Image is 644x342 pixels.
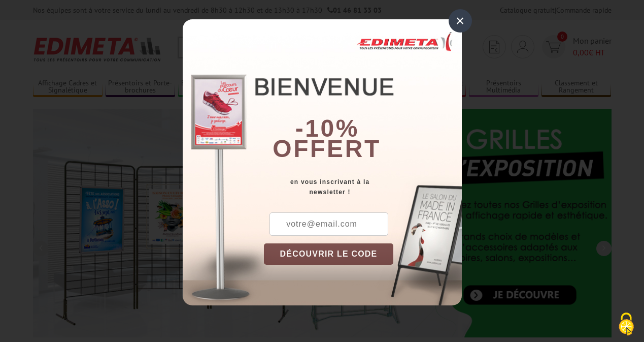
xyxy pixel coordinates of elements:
img: Cookies (fenêtre modale) [614,312,639,337]
button: DÉCOUVRIR LE CODE [264,243,394,265]
button: Cookies (fenêtre modale) [608,307,644,342]
b: -10% [295,115,359,142]
font: offert [273,135,381,162]
input: votre@email.com [269,212,388,236]
div: × [449,9,472,33]
div: en vous inscrivant à la newsletter ! [264,177,462,197]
